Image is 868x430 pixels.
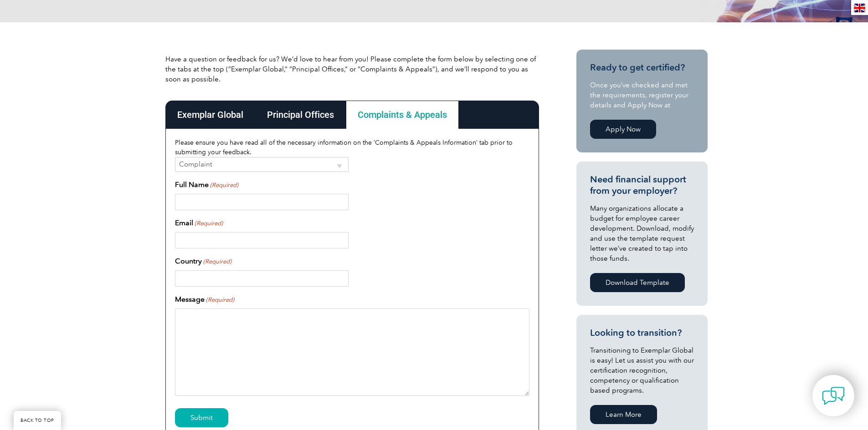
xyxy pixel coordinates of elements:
[590,273,685,292] a: Download Template
[590,405,657,424] a: Learn More
[590,120,656,139] a: Apply Now
[209,181,238,190] span: (Required)
[175,408,228,427] input: Submit
[854,4,865,12] img: en
[590,203,694,263] p: Many organizations allocate a budget for employee career development. Download, modify and use th...
[175,256,231,267] label: Country
[590,345,694,395] p: Transitioning to Exemplar Global is easy! Let us assist you with our certification recognition, c...
[346,101,459,129] div: Complaints & Appeals
[205,295,234,304] span: (Required)
[822,384,845,407] img: contact-chat.png
[14,411,61,430] a: BACK TO TOP
[202,257,231,266] span: (Required)
[255,101,346,129] div: Principal Offices
[175,294,234,305] label: Message
[165,101,255,129] div: Exemplar Global
[590,62,694,73] h3: Ready to get certified?
[175,179,238,190] label: Full Name
[590,327,694,339] h3: Looking to transition?
[165,54,539,84] p: Have a question or feedback for us? We’d love to hear from you! Please complete the form below by...
[590,80,694,110] p: Once you’ve checked and met the requirements, register your details and Apply Now at
[590,174,694,197] h3: Need financial support from your employer?
[175,218,223,228] label: Email
[194,219,223,228] span: (Required)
